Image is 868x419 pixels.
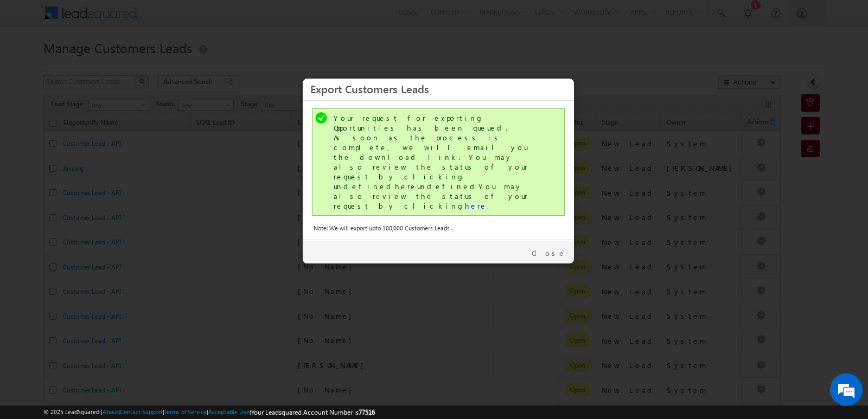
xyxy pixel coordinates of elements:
[359,408,375,416] span: 77516
[465,201,487,210] a: here
[251,408,375,416] span: Your Leadsquared Account Number is
[43,407,375,417] span: © 2025 LeadSquared | | | | |
[314,223,563,233] div: Note: We will export upto 100,000 Customers Leads .
[208,408,250,415] a: Acceptable Use
[532,248,566,258] a: Close
[164,408,207,415] a: Terms of Service
[310,79,566,98] h3: Export Customers Leads
[120,408,163,415] a: Contact Support
[103,408,118,415] a: About
[334,113,545,211] div: Your request for exporting Opportunities has been queued. As soon as the process is complete, we ...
